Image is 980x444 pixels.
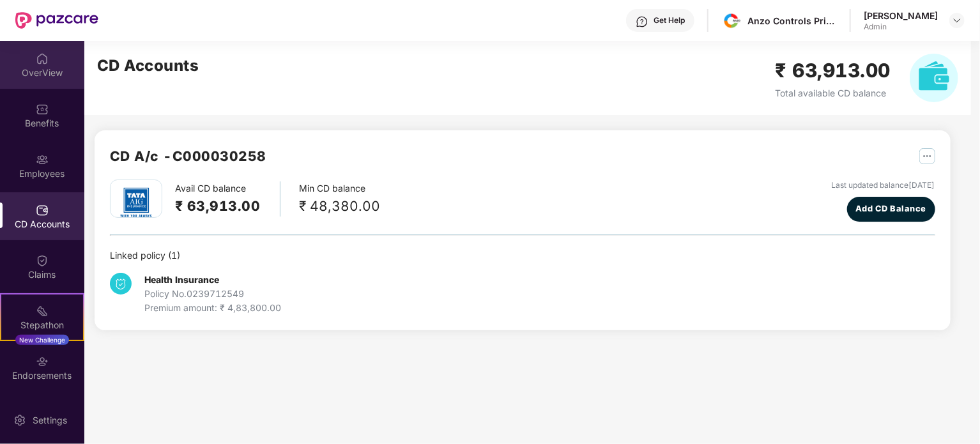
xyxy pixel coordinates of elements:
img: svg+xml;base64,PHN2ZyBpZD0iSG9tZSIgeG1sbnM9Imh0dHA6Ly93d3cudzMub3JnLzIwMDAvc3ZnIiB3aWR0aD0iMjAiIG... [36,52,49,65]
h2: CD Accounts [97,54,199,78]
span: Add CD Balance [855,203,926,215]
img: svg+xml;base64,PHN2ZyBpZD0iRW1wbG95ZWVzIiB4bWxucz0iaHR0cDovL3d3dy53My5vcmcvMjAwMC9zdmciIHdpZHRoPS... [36,153,49,166]
div: Avail CD balance [175,181,280,217]
img: svg+xml;base64,PHN2ZyB4bWxucz0iaHR0cDovL3d3dy53My5vcmcvMjAwMC9zdmciIHhtbG5zOnhsaW5rPSJodHRwOi8vd3... [910,54,958,102]
div: Policy No. 0239712549 [144,287,281,301]
button: Add CD Balance [847,197,935,222]
h2: ₹ 63,913.00 [175,195,261,217]
div: ₹ 48,380.00 [300,195,381,217]
img: svg+xml;base64,PHN2ZyBpZD0iU2V0dGluZy0yMHgyMCIgeG1sbnM9Imh0dHA6Ly93d3cudzMub3JnLzIwMDAvc3ZnIiB3aW... [13,414,26,427]
h2: CD A/c - C000030258 [110,146,266,167]
img: svg+xml;base64,PHN2ZyB4bWxucz0iaHR0cDovL3d3dy53My5vcmcvMjAwMC9zdmciIHdpZHRoPSIyNSIgaGVpZ2h0PSIyNS... [919,148,935,164]
div: Last updated balance [DATE] [832,180,935,192]
img: svg+xml;base64,PHN2ZyBpZD0iQ2xhaW0iIHhtbG5zPSJodHRwOi8vd3d3LnczLm9yZy8yMDAwL3N2ZyIgd2lkdGg9IjIwIi... [36,254,49,267]
div: Linked policy ( 1 ) [110,249,935,263]
div: Settings [29,414,71,427]
div: Admin [864,22,938,32]
img: 8cd685fc-73b5-4a45-9b71-608d937979b8.jpg [723,11,742,30]
div: Anzo Controls Private Limited [747,15,837,27]
div: [PERSON_NAME] [864,10,938,22]
h2: ₹ 63,913.00 [776,56,891,86]
div: Stepathon [1,319,83,332]
img: tatag.png [114,180,158,225]
div: Min CD balance [300,181,381,217]
img: svg+xml;base64,PHN2ZyB4bWxucz0iaHR0cDovL3d3dy53My5vcmcvMjAwMC9zdmciIHdpZHRoPSIyMSIgaGVpZ2h0PSIyMC... [36,305,49,318]
img: svg+xml;base64,PHN2ZyBpZD0iQ0RfQWNjb3VudHMiIGRhdGEtbmFtZT0iQ0QgQWNjb3VudHMiIHhtbG5zPSJodHRwOi8vd3... [36,204,49,217]
img: svg+xml;base64,PHN2ZyB4bWxucz0iaHR0cDovL3d3dy53My5vcmcvMjAwMC9zdmciIHdpZHRoPSIzNCIgaGVpZ2h0PSIzNC... [110,273,132,295]
img: svg+xml;base64,PHN2ZyBpZD0iQmVuZWZpdHMiIHhtbG5zPSJodHRwOi8vd3d3LnczLm9yZy8yMDAwL3N2ZyIgd2lkdGg9Ij... [36,103,49,116]
div: Get Help [654,15,685,26]
img: svg+xml;base64,PHN2ZyBpZD0iRW5kb3JzZW1lbnRzIiB4bWxucz0iaHR0cDovL3d3dy53My5vcmcvMjAwMC9zdmciIHdpZH... [36,355,49,368]
img: New Pazcare Logo [15,12,98,29]
span: Total available CD balance [776,88,887,98]
img: svg+xml;base64,PHN2ZyBpZD0iRHJvcGRvd24tMzJ4MzIiIHhtbG5zPSJodHRwOi8vd3d3LnczLm9yZy8yMDAwL3N2ZyIgd2... [952,15,962,26]
div: Premium amount: ₹ 4,83,800.00 [144,301,281,315]
div: New Challenge [15,335,69,345]
img: svg+xml;base64,PHN2ZyBpZD0iSGVscC0zMngzMiIgeG1sbnM9Imh0dHA6Ly93d3cudzMub3JnLzIwMDAvc3ZnIiB3aWR0aD... [636,15,648,28]
b: Health Insurance [144,274,219,285]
